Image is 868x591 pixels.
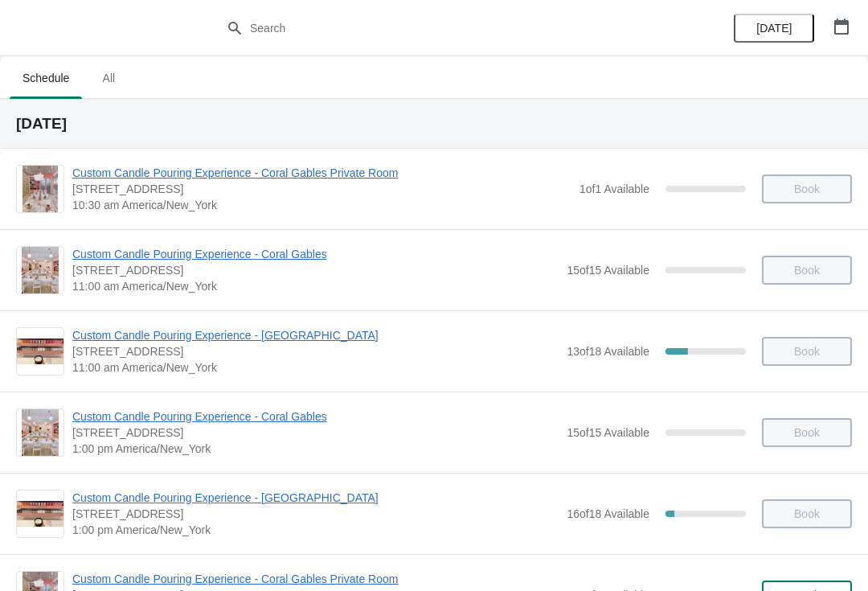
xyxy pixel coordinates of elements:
[756,22,792,35] span: [DATE]
[88,64,129,92] span: All
[579,183,649,195] span: 1 of 1 Available
[567,345,649,358] span: 13 of 18 Available
[567,426,649,439] span: 15 of 15 Available
[22,247,59,293] img: Custom Candle Pouring Experience - Coral Gables | 154 Giralda Avenue, Coral Gables, FL, USA | 11:...
[72,506,559,522] span: [STREET_ADDRESS]
[17,501,63,527] img: Custom Candle Pouring Experience - Fort Lauderdale | 914 East Las Olas Boulevard, Fort Lauderdale...
[72,571,571,587] span: Custom Candle Pouring Experience - Coral Gables Private Room
[10,64,82,92] span: Schedule
[16,116,852,132] h2: [DATE]
[72,278,559,294] span: 11:00 am America/New_York
[72,181,571,197] span: [STREET_ADDRESS]
[567,264,649,277] span: 15 of 15 Available
[72,165,571,181] span: Custom Candle Pouring Experience - Coral Gables Private Room
[72,359,559,376] span: 11:00 am America/New_York
[72,408,559,425] span: Custom Candle Pouring Experience - Coral Gables
[72,327,559,343] span: Custom Candle Pouring Experience - [GEOGRAPHIC_DATA]
[72,343,559,359] span: [STREET_ADDRESS]
[567,507,649,520] span: 16 of 18 Available
[23,166,58,212] img: Custom Candle Pouring Experience - Coral Gables Private Room | 154 Giralda Avenue, Coral Gables, ...
[72,197,571,213] span: 10:30 am America/New_York
[72,522,559,538] span: 1:00 pm America/New_York
[72,246,559,262] span: Custom Candle Pouring Experience - Coral Gables
[22,409,59,456] img: Custom Candle Pouring Experience - Coral Gables | 154 Giralda Avenue, Coral Gables, FL, USA | 1:0...
[72,262,559,278] span: [STREET_ADDRESS]
[17,339,63,365] img: Custom Candle Pouring Experience - Fort Lauderdale | 914 East Las Olas Boulevard, Fort Lauderdale...
[734,14,814,43] button: [DATE]
[72,441,559,457] span: 1:00 pm America/New_York
[72,425,559,441] span: [STREET_ADDRESS]
[72,490,559,506] span: Custom Candle Pouring Experience - [GEOGRAPHIC_DATA]
[249,14,651,43] input: Search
